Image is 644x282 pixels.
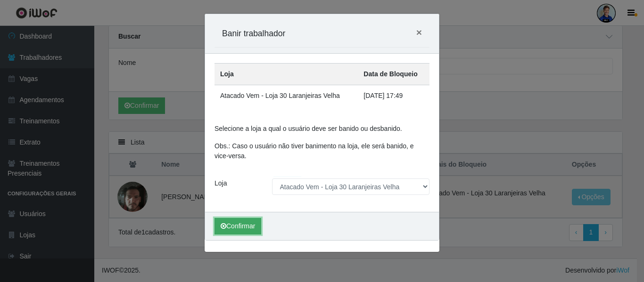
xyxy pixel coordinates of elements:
th: Data de Bloqueio [358,64,429,85]
time: [DATE] 17:49 [363,92,403,99]
label: Loja [215,178,227,188]
td: Atacado Vem - Loja 30 Laranjeiras Velha [215,85,358,107]
span: × [416,27,422,38]
p: Selecione a loja a qual o usuário deve ser banido ou desbanido. [215,124,429,134]
p: Obs.: Caso o usuário não tiver banimento na loja, ele será banido, e vice-versa. [215,141,429,161]
th: Loja [215,64,358,85]
h5: Banir trabalhador [222,27,285,40]
button: Confirmar [215,218,261,234]
button: Close [409,20,429,45]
